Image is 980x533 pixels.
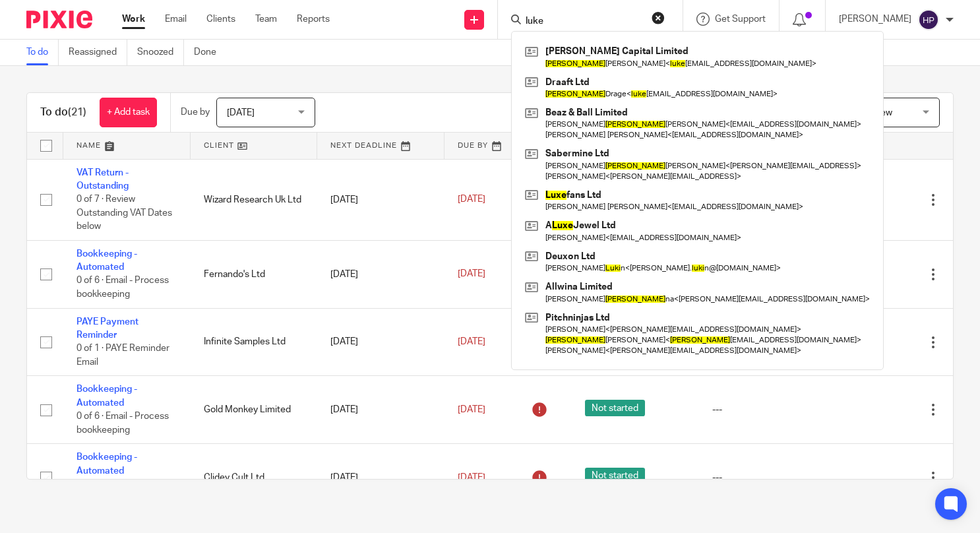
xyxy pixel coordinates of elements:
[712,471,813,484] div: ---
[77,412,169,435] span: 0 of 6 · Email - Process bookkeeping
[77,344,169,367] span: 0 of 1 · PAYE Reminder Email
[918,9,939,30] img: svg%3E
[26,40,59,65] a: To do
[317,376,444,444] td: [DATE]
[191,240,318,308] td: Fernando's Ltd
[122,13,145,26] a: Work
[191,376,318,444] td: Gold Monkey Limited
[77,317,138,340] a: PAYE Payment Reminder
[585,468,645,484] span: Not started
[40,106,86,119] h1: To do
[458,473,485,482] span: [DATE]
[77,453,137,475] a: Bookkeeping - Automated
[68,107,86,117] span: (21)
[317,240,444,308] td: [DATE]
[317,159,444,240] td: [DATE]
[69,40,127,65] a: Reassigned
[524,16,643,28] input: Search
[458,195,485,204] span: [DATE]
[191,444,318,512] td: Clidey Cult Ltd
[458,337,485,346] span: [DATE]
[652,11,665,24] button: Clear
[715,15,766,24] span: Get Support
[165,13,187,26] a: Email
[77,168,129,191] a: VAT Return - Outstanding
[255,13,277,26] a: Team
[77,195,172,231] span: 0 of 7 · Review Outstanding VAT Dates below
[137,40,184,65] a: Snoozed
[181,106,210,119] p: Due by
[458,270,485,279] span: [DATE]
[458,405,485,414] span: [DATE]
[585,400,645,416] span: Not started
[206,13,235,26] a: Clients
[297,13,330,26] a: Reports
[712,403,813,416] div: ---
[100,98,157,127] a: + Add task
[26,11,92,28] img: Pixie
[191,159,318,240] td: Wizard Research Uk Ltd
[77,385,137,407] a: Bookkeeping - Automated
[191,308,318,376] td: Infinite Samples Ltd
[317,308,444,376] td: [DATE]
[194,40,226,65] a: Done
[317,444,444,512] td: [DATE]
[77,249,137,272] a: Bookkeeping - Automated
[839,13,911,26] p: [PERSON_NAME]
[227,108,255,117] span: [DATE]
[77,276,169,299] span: 0 of 6 · Email - Process bookkeeping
